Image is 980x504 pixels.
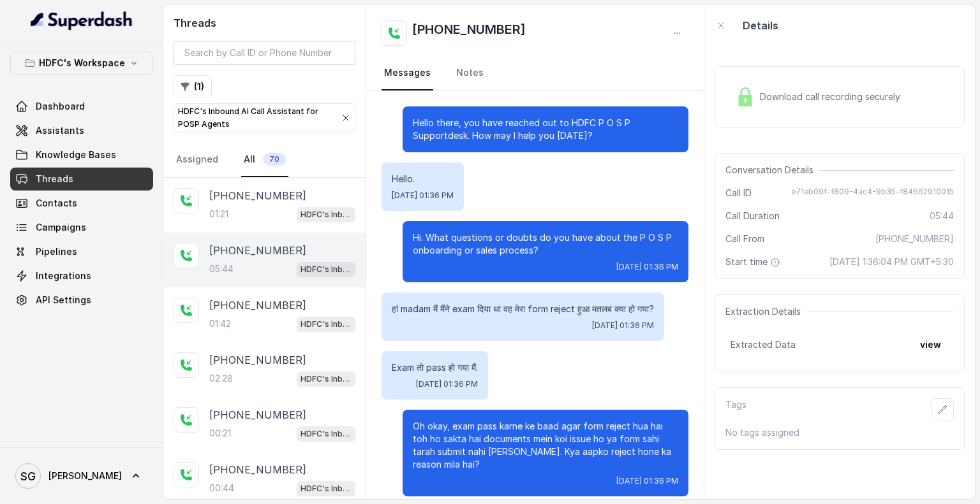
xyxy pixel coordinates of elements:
[209,482,234,494] p: 00:44
[31,10,133,31] img: light.svg
[174,75,212,98] button: (1)
[174,103,355,133] button: HDFC's Inbound AI Call Assistant for POSP Agents
[209,208,228,220] p: 01:21
[760,90,905,103] span: Download call recording securely
[241,143,288,177] a: All70
[209,317,231,330] p: 01:42
[392,361,478,374] p: Exam तो pass हो गया मैं.
[209,427,231,440] p: 00:21
[36,221,86,234] span: Campaigns
[301,208,352,221] p: HDFC's Inbound AI Call Assistant for POSP Agents
[301,263,352,276] p: HDFC's Inbound AI Call Assistant for POSP Agents
[209,407,306,422] p: [PHONE_NUMBER]
[36,197,77,210] span: Contacts
[10,52,153,75] button: HDFC's Workspace
[616,262,678,272] span: [DATE] 01:36 PM
[209,462,306,477] p: [PHONE_NUMBER]
[209,298,306,313] p: [PHONE_NUMBER]
[10,95,153,118] a: Dashboard
[36,173,73,185] span: Threads
[413,231,678,257] p: Hi. What questions or doubts do you have about the P O S P onboarding or sales process?
[731,338,796,351] span: Extracted Data
[209,263,234,275] p: 05:44
[725,398,746,421] p: Tags
[829,256,954,268] span: [DATE] 1:36:04 PM GMT+5:30
[174,41,355,65] input: Search by Call ID or Phone Number
[616,476,678,486] span: [DATE] 01:36 PM
[209,372,233,385] p: 02:28
[454,56,486,90] a: Notes
[725,305,806,318] span: Extraction Details
[36,124,84,137] span: Assistants
[174,143,221,177] a: Assigned
[791,187,954,199] span: e71eb09f-f809-4ac4-9b35-f84662910015
[392,173,454,185] p: Hello.
[209,243,306,258] p: [PHONE_NUMBER]
[10,289,153,312] a: API Settings
[263,153,286,166] span: 70
[10,192,153,215] a: Contacts
[209,188,306,203] p: [PHONE_NUMBER]
[10,143,153,166] a: Knowledge Bases
[392,191,454,201] span: [DATE] 01:36 PM
[10,119,153,142] a: Assistants
[301,428,352,440] p: HDFC's Inbound AI Call Assistant for POSP Agents
[174,15,355,31] h2: Threads
[912,333,949,356] button: view
[10,264,153,287] a: Integrations
[392,303,654,315] p: हां madam मैं मैंने exam दिया था वह मेरा form reject हुआ मतलब क्या हो गया?
[36,148,116,161] span: Knowledge Bases
[36,245,77,258] span: Pipelines
[875,233,954,245] span: [PHONE_NUMBER]
[48,470,122,482] span: [PERSON_NAME]
[413,420,678,471] p: Oh okay, exam pass karne ke baad agar form reject hua hai toh ho sakta hai documents mein koi iss...
[36,294,91,306] span: API Settings
[382,56,433,90] a: Messages
[10,216,153,239] a: Campaigns
[174,143,355,177] nav: Tabs
[39,55,125,71] p: HDFC's Workspace
[725,256,783,268] span: Start time
[725,233,764,245] span: Call From
[930,210,954,222] span: 05:44
[413,117,678,142] p: Hello there, you have reached out to HDFC P O S P Supportdesk. How may I help you [DATE]?
[20,470,36,483] text: SG
[301,373,352,385] p: HDFC's Inbound AI Call Assistant for POSP Agents
[36,100,85,113] span: Dashboard
[725,164,819,176] span: Conversation Details
[36,270,91,282] span: Integrations
[10,458,153,494] a: [PERSON_NAME]
[412,20,526,46] h2: [PHONE_NUMBER]
[209,352,306,368] p: [PHONE_NUMBER]
[592,320,654,331] span: [DATE] 01:36 PM
[301,318,352,331] p: HDFC's Inbound AI Call Assistant for POSP Agents
[736,87,755,106] img: Lock Icon
[416,379,478,389] span: [DATE] 01:36 PM
[725,210,780,222] span: Call Duration
[178,105,330,131] p: HDFC's Inbound AI Call Assistant for POSP Agents
[10,240,153,263] a: Pipelines
[382,56,688,90] nav: Tabs
[725,426,954,439] p: No tags assigned
[725,187,752,199] span: Call ID
[743,18,778,33] p: Details
[301,482,352,495] p: HDFC's Inbound AI Call Assistant for POSP Agents
[10,168,153,191] a: Threads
